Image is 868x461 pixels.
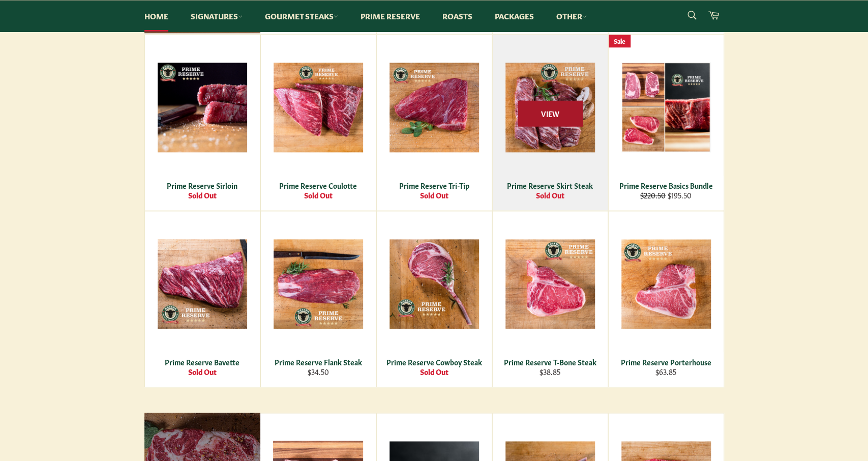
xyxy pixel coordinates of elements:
div: $34.50 [267,367,369,377]
a: Prime Reserve [350,1,430,32]
div: Prime Reserve Skirt Steak [499,181,601,190]
div: Sale [609,35,631,47]
a: Prime Reserve Sirloin Prime Reserve Sirloin Sold Out [144,34,260,211]
s: $220.50 [640,190,666,200]
img: Prime Reserve Flank Steak [274,239,363,329]
div: Prime Reserve T-Bone Steak [499,357,601,367]
img: Prime Reserve Tri-Tip [390,63,479,152]
div: Prime Reserve Flank Steak [267,357,369,367]
div: Sold Out [499,190,601,200]
a: Prime Reserve Coulotte Prime Reserve Coulotte Sold Out [260,34,376,211]
div: Prime Reserve Cowboy Steak [383,357,485,367]
a: Home [134,1,178,32]
a: Prime Reserve T-Bone Steak Prime Reserve T-Bone Steak $38.85 [492,211,608,387]
img: Prime Reserve Coulotte [274,63,363,152]
a: Roasts [432,1,483,32]
div: $195.50 [615,190,717,200]
a: Prime Reserve Cowboy Steak Prime Reserve Cowboy Steak Sold Out [376,211,492,387]
a: Packages [485,1,544,32]
a: Prime Reserve Porterhouse Prime Reserve Porterhouse $63.85 [608,211,724,387]
div: Prime Reserve Basics Bundle [615,181,717,190]
div: Prime Reserve Porterhouse [615,357,717,367]
img: Prime Reserve Cowboy Steak [390,239,479,329]
img: Prime Reserve Bavette [158,239,247,329]
a: Prime Reserve Basics Bundle Prime Reserve Basics Bundle $220.50 $195.50 [608,34,724,211]
div: $38.85 [499,367,601,377]
img: Prime Reserve Porterhouse [621,239,711,329]
div: Prime Reserve Bavette [151,357,253,367]
div: Prime Reserve Tri-Tip [383,181,485,190]
a: Gourmet Steaks [255,1,348,32]
a: Other [546,1,597,32]
div: $63.85 [615,367,717,377]
img: Prime Reserve Basics Bundle [621,62,711,152]
div: Sold Out [151,367,253,377]
a: Signatures [181,1,253,32]
div: Sold Out [151,190,253,200]
span: View [518,100,583,126]
div: Sold Out [383,190,485,200]
a: Prime Reserve Flank Steak Prime Reserve Flank Steak $34.50 [260,211,376,387]
div: Prime Reserve Coulotte [267,181,369,190]
a: Prime Reserve Tri-Tip Prime Reserve Tri-Tip Sold Out [376,34,492,211]
a: Prime Reserve Bavette Prime Reserve Bavette Sold Out [144,211,260,387]
div: Prime Reserve Sirloin [151,181,253,190]
img: Prime Reserve Sirloin [158,63,247,152]
div: Sold Out [267,190,369,200]
img: Prime Reserve T-Bone Steak [505,239,595,329]
div: Sold Out [383,367,485,377]
a: Prime Reserve Skirt Steak Prime Reserve Skirt Steak Sold Out View [492,34,608,211]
